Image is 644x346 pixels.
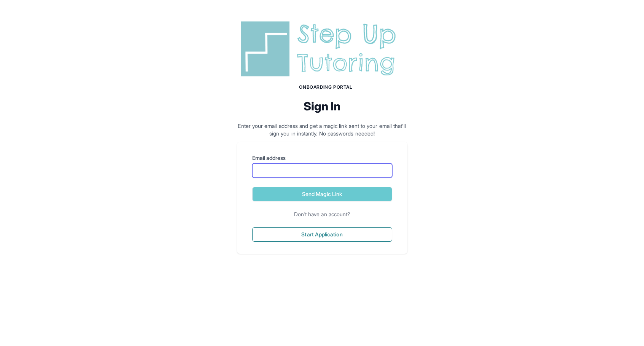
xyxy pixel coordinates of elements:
span: Don't have an account? [291,210,353,218]
img: Step Up Tutoring horizontal logo [237,18,407,80]
button: Send Magic Link [252,187,392,201]
p: Enter your email address and get a magic link sent to your email that'll sign you in instantly. N... [237,122,407,137]
label: Email address [252,154,392,162]
h2: Sign In [237,99,407,113]
button: Start Application [252,227,392,242]
h1: Onboarding Portal [245,84,407,90]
